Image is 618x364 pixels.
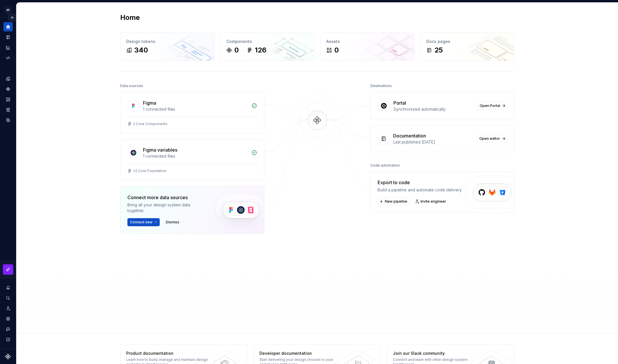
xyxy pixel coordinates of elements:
a: Home [3,22,13,31]
div: 25 [434,46,443,55]
a: Assets [3,95,13,104]
div: Join our Slack community [393,350,477,356]
a: Open Portal [477,102,507,110]
a: Components0126 [220,33,314,61]
button: SP [1,4,15,16]
button: Connect new [127,218,160,226]
div: Docs pages [426,39,508,44]
div: Code automation [370,161,400,169]
div: Destinations [370,82,392,90]
span: Open Portal [480,103,500,108]
div: Export to code [378,179,462,186]
div: Components [226,39,308,44]
div: 1 connected files [143,153,248,159]
a: Open editor [477,135,507,143]
a: Invite team [3,304,13,313]
div: Assets [326,39,408,44]
div: 126 [255,46,266,55]
a: Code automation [3,53,13,63]
a: Figma variables1 connected filesv2 Core Foundation [120,139,264,180]
div: 340 [134,46,148,55]
div: 1 connected files [143,106,248,112]
span: Connect new [130,220,152,225]
div: Bring all your design system data together. [127,202,205,214]
div: Connect more data sources [127,194,205,201]
div: SP [5,7,12,14]
button: Dismiss [163,218,182,226]
a: Storybook stories [3,105,13,114]
a: Design tokens340 [120,33,214,61]
span: Open editor [479,136,500,141]
h2: Home [120,13,140,22]
div: Synchronized automatically [393,106,474,112]
a: Documentation [3,33,13,42]
a: Design tokens [3,74,13,83]
a: Figma1 connected files2 Core Components [120,92,264,133]
div: Design tokens [126,39,208,44]
a: Data sources [3,116,13,125]
svg: Supernova Logo [5,354,11,359]
div: Figma [143,99,156,106]
a: Docs pages25 [420,33,515,61]
div: Last published [DATE] [393,139,473,145]
a: Assets0 [320,33,414,61]
span: New pipeline [385,199,407,204]
button: Contact support [3,325,13,334]
button: Expand sidebar [8,14,16,22]
div: 0 [234,46,239,55]
div: Build a pipeline and automate code delivery. [378,187,462,193]
div: 0 [334,46,339,55]
div: Portal [393,99,406,106]
button: New pipeline [378,197,410,205]
div: Data sources [120,82,143,90]
a: Components [3,84,13,94]
span: Invite engineer [421,199,446,204]
div: Developer documentation [259,350,343,356]
button: Notifications [3,283,13,292]
div: 2 Core Components [133,122,167,126]
a: Analytics [3,43,13,52]
div: v2 Core Foundation [133,169,166,173]
div: Figma variables [143,146,177,153]
div: Product documentation [126,350,210,356]
a: Settings [3,314,13,323]
a: Invite engineer [413,197,449,205]
span: Dismiss [166,220,179,225]
button: Search ⌘K [3,293,13,303]
div: Documentation [393,132,426,139]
